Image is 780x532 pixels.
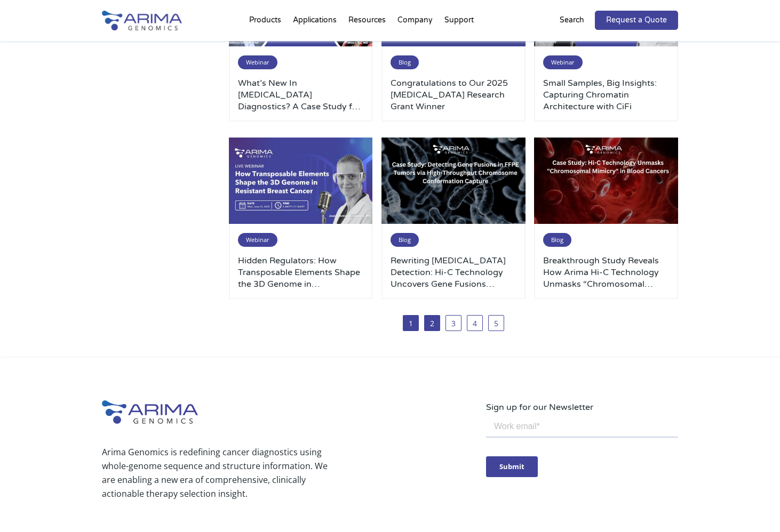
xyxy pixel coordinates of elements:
[534,138,678,224] img: Arima-March-Blog-Post-Banner-1-500x300.jpg
[486,400,678,414] p: Sign up for our Newsletter
[486,414,678,484] iframe: Form 0
[560,13,584,27] p: Search
[543,55,583,69] span: Webinar
[381,138,526,224] img: Arima-March-Blog-Post-Banner-2-500x300.jpg
[595,11,678,30] a: Request a Quote
[102,11,182,30] img: Arima-Genomics-logo
[488,315,504,331] a: 5
[445,315,461,331] a: 3
[543,255,669,290] a: Breakthrough Study Reveals How Arima Hi-C Technology Unmasks “Chromosomal Mimicry” in Blood Cancers
[229,138,373,224] img: Use-This-For-Webinar-Images-1-500x300.jpg
[391,255,516,290] a: Rewriting [MEDICAL_DATA] Detection: Hi-C Technology Uncovers Gene Fusions Missed by Standard Methods
[543,77,669,112] a: Small Samples, Big Insights: Capturing Chromatin Architecture with CiFi
[467,315,483,331] a: 4
[102,445,332,501] p: Arima Genomics is redefining cancer diagnostics using whole-genome sequence and structure informa...
[238,55,277,69] span: Webinar
[391,55,419,69] span: Blog
[424,315,440,331] a: 2
[391,233,419,247] span: Blog
[543,233,571,247] span: Blog
[238,255,364,290] a: Hidden Regulators: How Transposable Elements Shape the 3D Genome in [GEOGRAPHIC_DATA] [MEDICAL_DATA]
[391,77,516,112] a: Congratulations to Our 2025 [MEDICAL_DATA] Research Grant Winner
[403,315,419,331] span: 1
[238,77,364,112] a: What’s New In [MEDICAL_DATA] Diagnostics? A Case Study for Diagnosing [MEDICAL_DATA] with a Myste...
[102,400,198,424] img: Arima-Genomics-logo
[238,233,277,247] span: Webinar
